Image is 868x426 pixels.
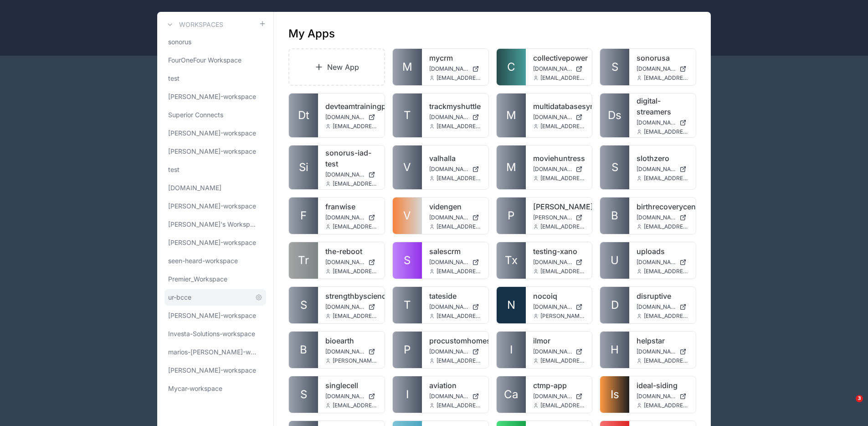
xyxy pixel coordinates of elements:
[644,74,688,82] span: [EMAIL_ADDRESS][DOMAIN_NAME]
[600,145,629,189] a: S
[437,223,481,230] span: [EMAIL_ADDRESS][DOMAIN_NAME]
[325,147,377,169] a: sonorus-iad-test
[164,125,266,141] a: [PERSON_NAME]-workspace
[325,259,377,266] a: [DOMAIN_NAME]
[637,153,688,164] a: slothzero
[168,293,191,302] span: ur-bcce
[325,393,365,400] span: [DOMAIN_NAME]
[333,123,377,130] span: [EMAIL_ADDRESS][DOMAIN_NAME]
[429,65,481,73] a: [DOMAIN_NAME]
[164,289,266,306] a: ur-bcce
[533,303,572,311] span: [DOMAIN_NAME]
[637,65,688,73] a: [DOMAIN_NAME]
[429,335,481,346] a: procustomhomes
[611,60,618,74] span: S
[637,166,676,173] span: [DOMAIN_NAME]
[164,143,266,160] a: [PERSON_NAME]-workspace
[164,34,266,50] a: sonorus
[164,326,266,342] a: Investa-Solutions-workspace
[333,268,377,275] span: [EMAIL_ADDRESS][DOMAIN_NAME]
[533,259,585,266] a: [DOMAIN_NAME]
[333,357,377,364] span: [PERSON_NAME][EMAIL_ADDRESS][DOMAIN_NAME]
[168,74,180,83] span: test
[644,268,688,275] span: [EMAIL_ADDRESS][DOMAIN_NAME]
[429,393,481,400] a: [DOMAIN_NAME]
[168,275,227,284] span: Premier_Workspace
[168,238,256,247] span: [PERSON_NAME]-workspace
[393,242,422,279] a: S
[533,291,585,301] a: nocoiq
[637,393,688,400] a: [DOMAIN_NAME]
[325,101,377,112] a: devteamtrainingportal
[298,253,309,268] span: Tr
[325,214,365,221] span: [DOMAIN_NAME]
[168,311,256,320] span: [PERSON_NAME]-workspace
[168,348,259,357] span: marios-[PERSON_NAME]-workspace
[164,70,266,87] a: test
[164,362,266,379] a: [PERSON_NAME]-workspace
[289,287,318,323] a: S
[637,393,676,400] span: [DOMAIN_NAME]
[164,52,266,68] a: FourOneFour Workspace
[325,335,377,346] a: bioearth
[164,271,266,287] a: Premier_Workspace
[404,253,411,268] span: S
[437,268,481,275] span: [EMAIL_ADDRESS][DOMAIN_NAME]
[429,166,481,173] a: [DOMAIN_NAME]
[164,380,266,397] a: Mycar-workspace
[325,303,377,311] a: [DOMAIN_NAME]
[429,259,481,266] a: [DOMAIN_NAME]
[393,145,422,189] a: V
[644,312,688,320] span: [EMAIL_ADDRESS][DOMAIN_NAME]
[540,175,585,182] span: [EMAIL_ADDRESS][DOMAIN_NAME]
[168,220,259,229] span: [PERSON_NAME]'s Workspace
[637,335,688,346] a: helpstar
[497,287,526,323] a: N
[288,48,385,86] a: New App
[429,348,468,355] span: [DOMAIN_NAME]
[637,291,688,301] a: disruptive
[429,166,468,173] span: [DOMAIN_NAME]
[437,175,481,182] span: [EMAIL_ADDRESS][DOMAIN_NAME]
[637,95,688,117] a: digital-streamers
[637,246,688,257] a: uploads
[533,101,585,112] a: multidatabasesynctest
[402,60,412,74] span: M
[497,376,526,413] a: Ca
[540,223,585,230] span: [EMAIL_ADDRESS][DOMAIN_NAME]
[507,60,515,74] span: C
[637,166,688,173] a: [DOMAIN_NAME]
[325,380,377,391] a: singlecell
[508,208,514,223] span: P
[325,201,377,212] a: franwise
[856,395,863,402] span: 3
[164,253,266,269] a: seen-heard-workspace
[497,49,526,85] a: C
[333,402,377,409] span: [EMAIL_ADDRESS][DOMAIN_NAME]
[533,259,572,266] span: [DOMAIN_NAME]
[608,108,621,123] span: Ds
[429,348,481,355] a: [DOMAIN_NAME]
[168,384,222,393] span: Mycar-workspace
[164,19,223,30] a: Workspaces
[506,160,516,175] span: M
[404,343,411,357] span: P
[637,380,688,391] a: ideal-siding
[637,348,688,355] a: [DOMAIN_NAME]
[289,94,318,137] a: Dt
[288,26,335,41] h1: My Apps
[298,108,309,123] span: Dt
[504,387,518,402] span: Ca
[600,332,629,368] a: H
[429,201,481,212] a: videngen
[404,108,411,123] span: T
[437,123,481,130] span: [EMAIL_ADDRESS][DOMAIN_NAME]
[611,387,619,402] span: Is
[644,128,688,135] span: [EMAIL_ADDRESS][DOMAIN_NAME]
[429,380,481,391] a: aviation
[429,393,468,400] span: [DOMAIN_NAME]
[429,114,481,121] a: [DOMAIN_NAME]
[333,312,377,320] span: [EMAIL_ADDRESS][DOMAIN_NAME]
[299,160,308,175] span: Si
[637,214,688,221] a: [DOMAIN_NAME]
